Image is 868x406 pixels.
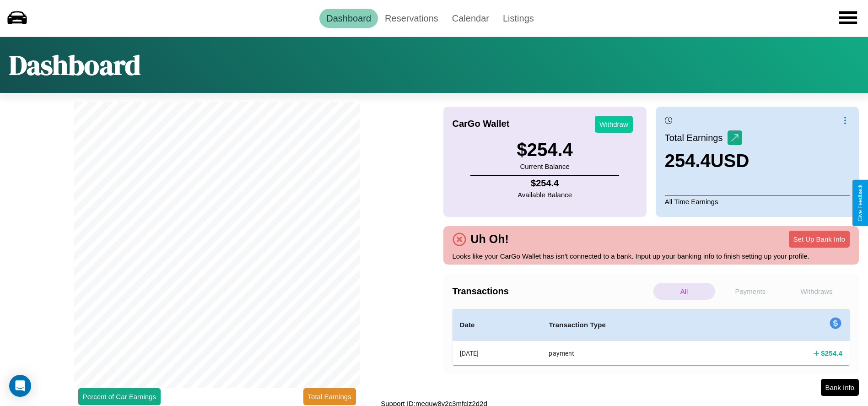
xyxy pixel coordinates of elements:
table: simple table [453,309,850,365]
h4: $ 254.4 [518,178,572,189]
h3: 254.4 USD [665,151,749,171]
a: Dashboard [319,9,378,28]
h4: Date [460,319,534,330]
div: Give Feedback [857,184,863,222]
p: Current Balance [517,160,572,173]
h1: Dashboard [9,46,140,84]
h4: Uh Oh! [466,233,513,246]
h4: CarGo Wallet [453,119,510,129]
a: Listings [496,9,541,28]
button: Bank Info [821,379,859,396]
h3: $ 254.4 [517,140,572,160]
p: Looks like your CarGo Wallet has isn't connected to a bank. Input up your banking info to finish ... [453,250,850,262]
p: All [653,283,715,300]
p: All Time Earnings [665,195,850,208]
button: Percent of Car Earnings [78,388,161,405]
h4: Transactions [453,286,651,297]
th: payment [541,341,730,366]
button: Withdraw [595,116,633,133]
h4: $ 254.4 [821,348,842,358]
button: Set Up Bank Info [789,231,850,248]
button: Total Earnings [303,388,356,405]
a: Reservations [378,9,445,28]
p: Available Balance [518,189,572,201]
p: Total Earnings [665,130,728,146]
h4: Transaction Type [549,319,723,330]
th: [DATE] [453,341,542,366]
p: Payments [720,283,782,300]
p: Withdraws [786,283,847,300]
div: Open Intercom Messenger [9,375,31,397]
a: Calendar [445,9,496,28]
